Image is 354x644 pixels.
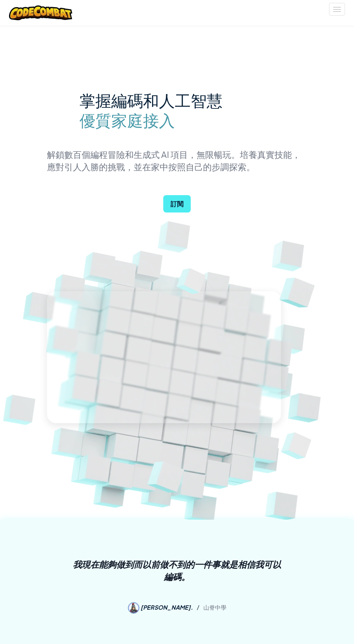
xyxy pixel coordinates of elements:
[197,603,199,611] font: /
[47,149,301,172] font: 解鎖數百個編程冒險和生成式 AI 項目，無限暢玩。培養真實技能，應對引人入勝的挑戰，並在家中按照自己的步調探索。
[170,199,184,208] font: 訂閱
[265,257,333,323] img: 重疊立方體
[9,5,72,20] img: CodeCombat 徽標
[79,90,223,110] font: 掌握編碼和人工智慧
[203,603,226,611] font: 山脊中學
[163,195,191,212] button: 訂閱
[73,559,281,582] font: 我現在能夠做到而以前做不到的一件事就是相信我可以編碼。
[269,420,327,471] img: 重疊立方體
[141,603,193,611] font: [PERSON_NAME].
[133,439,203,508] img: 重疊立方體
[79,110,175,130] font: 優質家庭接入
[165,256,220,305] img: 重疊立方體
[128,602,139,614] img: 阿曼達·S.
